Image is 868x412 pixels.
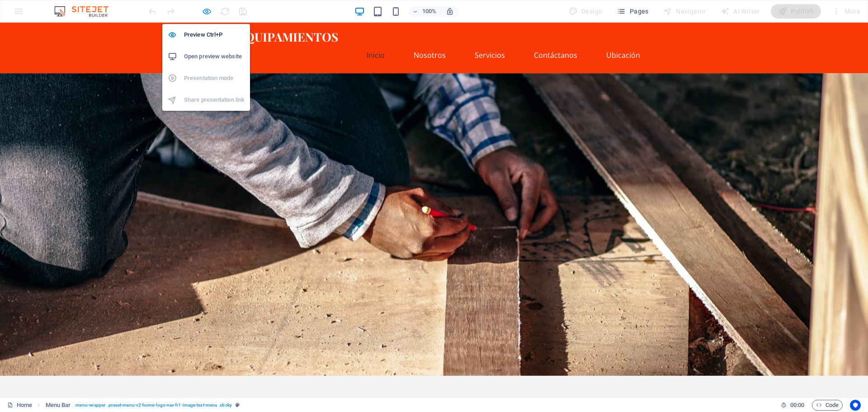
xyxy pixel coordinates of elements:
[467,22,512,43] a: Servicios
[184,51,245,62] h6: Open preview website
[599,22,647,43] a: Ubicación
[565,4,606,19] div: Design (Ctrl+Alt+Y)
[613,4,652,19] button: Pages
[790,400,804,411] span: 00 00
[236,403,240,407] i: This element is a customizable preset
[446,7,454,15] i: On resize automatically adjust zoom level to fit chosen device.
[617,7,648,16] span: Pages
[409,6,441,17] button: 100%
[359,22,392,43] a: Inicio
[46,400,240,411] nav: breadcrumb
[406,22,453,43] a: Nosotros
[850,400,861,411] button: Usercentrics
[184,29,245,40] h6: Preview Ctrl+P
[46,400,71,411] span: Click to select. Double-click to edit
[812,400,843,411] button: Code
[781,400,805,411] h6: Session time
[422,6,437,17] h6: 100%
[74,400,232,411] span: . menu-wrapper .preset-menu-v2-home-logo-nav-h1-image-text-menu .sticky
[221,6,338,22] span: IQ EQUIPAMIENTOS
[816,400,839,411] span: Code
[52,6,120,17] img: Editor Logo
[527,22,585,43] a: Contáctanos
[7,400,32,411] a: Click to cancel selection. Double-click to open Pages
[797,402,798,408] span: :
